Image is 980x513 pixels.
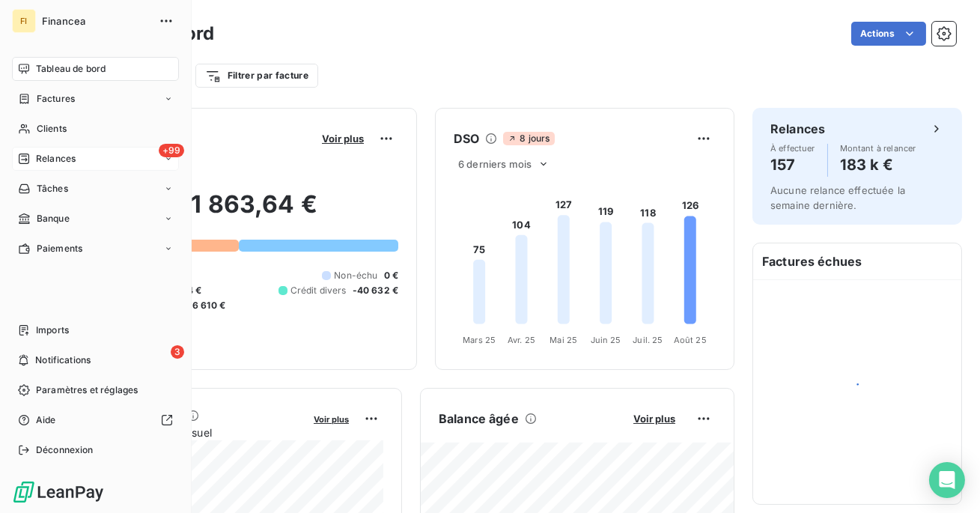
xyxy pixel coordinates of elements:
button: Voir plus [317,132,368,145]
span: Aide [36,413,56,427]
h4: 157 [770,153,815,177]
span: Aucune relance effectuée la semaine dernière. [770,184,905,211]
span: -6 610 € [188,299,225,312]
button: Voir plus [309,412,353,425]
span: Non-échu [334,269,377,282]
a: Factures [12,87,179,111]
span: Factures [37,92,75,106]
span: Notifications [35,353,91,367]
a: Tâches [12,177,179,201]
tspan: Avr. 25 [508,335,535,345]
a: Aide [12,408,179,432]
tspan: Août 25 [674,335,707,345]
span: Crédit divers [290,284,347,297]
span: Banque [37,212,70,225]
span: Clients [37,122,67,136]
span: Voir plus [633,413,675,425]
tspan: Mars 25 [463,335,496,345]
span: Déconnexion [36,443,94,457]
div: Open Intercom Messenger [929,462,965,498]
div: FI [12,9,36,33]
span: Voir plus [314,414,349,425]
span: Tableau de bord [36,62,106,76]
span: Relances [36,152,76,166]
a: Clients [12,117,179,141]
img: Logo LeanPay [12,480,105,504]
a: Banque [12,207,179,231]
span: -40 632 € [353,284,398,297]
tspan: Mai 25 [550,335,577,345]
a: Paramètres et réglages [12,378,179,402]
span: À effectuer [770,144,815,153]
h6: Balance âgée [439,410,519,428]
h6: Factures échues [753,243,961,279]
span: 0 € [384,269,398,282]
span: Paiements [37,242,82,255]
h6: DSO [454,130,479,148]
span: Chiffre d'affaires mensuel [85,425,303,440]
h6: Relances [770,120,825,138]
a: Imports [12,318,179,342]
span: Montant à relancer [840,144,916,153]
span: Voir plus [322,133,364,145]
button: Actions [851,22,926,46]
a: Paiements [12,237,179,261]
tspan: Juil. 25 [633,335,663,345]
span: 8 jours [503,132,554,145]
span: Paramètres et réglages [36,383,138,397]
tspan: Juin 25 [591,335,621,345]
button: Filtrer par facture [195,64,318,88]
a: Tableau de bord [12,57,179,81]
span: Financea [42,15,150,27]
span: +99 [159,144,184,157]
button: Voir plus [629,412,680,425]
a: +99Relances [12,147,179,171]
h4: 183 k € [840,153,916,177]
span: 6 derniers mois [458,158,532,170]
span: 3 [171,345,184,359]
span: Tâches [37,182,68,195]
h2: 511 863,64 € [85,189,398,234]
span: Imports [36,324,69,337]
